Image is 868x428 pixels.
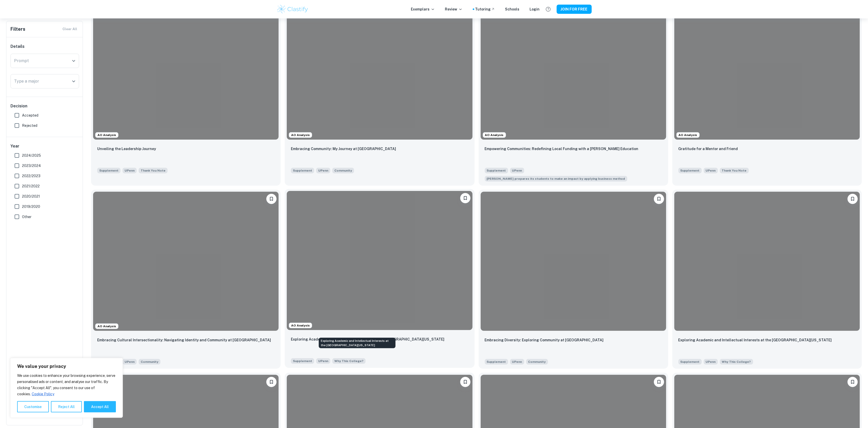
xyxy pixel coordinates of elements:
span: Rejected [22,123,37,128]
span: Community [334,168,352,173]
span: How will you explore community at Penn? Consider how Penn will help shape your perspective and id... [526,358,548,365]
h6: Decision [10,103,79,109]
span: Why This College? [722,359,751,364]
a: Login [530,6,540,12]
button: Open [70,78,77,85]
img: Clastify logo [277,4,309,14]
p: Exploring Academic and Intellectual Interests at the University of Pennsylvania [291,336,444,342]
span: Other [22,214,31,220]
button: Accept All [84,401,116,412]
button: Please log in to bookmark exemplars [266,377,277,387]
span: Write a short thank-you note to someone you have not yet thanked and would like to acknowledge. (... [720,167,749,173]
span: Considering the specific undergraduate school you have selected, describe how you intend to explo... [720,358,753,365]
p: Embracing Community: My Journey at Penn [291,146,396,152]
span: Supplement [485,359,508,365]
span: 2023/2024 [22,163,41,168]
p: Gratitude for a Mentor and Friend [678,146,738,152]
span: UPenn [123,359,137,365]
span: UPenn [316,358,330,364]
h6: Filters [10,26,25,33]
button: Please log in to bookmark exemplars [460,193,470,203]
button: Open [70,57,77,64]
span: 2022/2023 [22,173,40,179]
button: Reject All [51,401,82,412]
span: 2019/2020 [22,204,40,209]
h6: Details [10,43,79,50]
span: Supplement [678,168,702,173]
span: How will you explore community at Penn? Consider how Penn will help shape your perspective and id... [139,358,160,365]
p: Embracing Cultural Intersectionality: Navigating Identity and Community at Penn [97,337,271,343]
a: Schools [505,6,520,12]
span: How will you explore community at Penn? Consider how Penn will help shape your perspective, and h... [332,167,354,173]
a: Please log in to bookmark exemplarsExploring Academic and Intellectual Interests at the Universit... [672,190,862,369]
button: Please log in to bookmark exemplars [654,194,664,204]
span: UPenn [316,168,330,173]
span: Supplement [97,168,120,173]
span: AO Analysis [677,133,699,137]
button: Please log in to bookmark exemplars [848,194,858,204]
button: Help and Feedback [544,5,553,14]
span: Thank You Note [141,168,166,173]
span: UPenn [704,168,718,173]
span: AO Analysis [289,133,312,137]
span: AO Analysis [95,324,118,329]
p: Exploring Academic and Intellectual Interests at the University of Pennsylvania [678,337,832,343]
button: Customise [17,401,49,412]
button: Please log in to bookmark exemplars [848,377,858,387]
span: AO Analysis [483,133,506,137]
span: Considering the specific undergraduate school you have selected, describe how you intend to explo... [332,358,366,364]
span: 2020/2021 [22,194,40,199]
span: UPenn [510,168,524,173]
span: Supplement [485,168,508,173]
button: Please log in to bookmark exemplars [266,194,277,204]
p: Embracing Diversity: Exploring Community at Penn [485,337,604,343]
span: UPenn [510,359,524,365]
span: UPenn [123,168,137,173]
span: Why This College? [334,359,364,363]
a: Cookie Policy [31,392,54,396]
div: Exploring Academic and Intellectual Interests at the [GEOGRAPHIC_DATA][US_STATE] [319,338,395,348]
span: AO Analysis [289,323,312,328]
p: Review [445,6,463,12]
button: Please log in to bookmark exemplars [460,377,470,387]
span: Supplement [291,168,314,173]
button: JOIN FOR FREE [557,5,592,14]
p: We value your privacy [17,363,116,369]
p: Exemplars [411,6,435,12]
a: Please log in to bookmark exemplarsEmbracing Diversity: Exploring Community at PennSupplementUPen... [479,190,668,369]
span: Write a short thank-you note to someone you have not yet thanked and would like to acknowledge. (... [139,167,168,173]
span: 2021/2022 [22,183,40,189]
span: UPenn [704,359,718,365]
p: We use cookies to enhance your browsing experience, serve personalised ads or content, and analys... [17,373,116,397]
a: AO AnalysisPlease log in to bookmark exemplarsEmbracing Cultural Intersectionality: Navigating Id... [91,190,281,369]
p: Empowering Communities: Redefining Local Funding with a Wharton Education [485,146,639,152]
span: [PERSON_NAME] prepares its students to make an impact by applying business method [487,176,625,181]
div: We value your privacy [10,358,123,418]
span: Community [528,359,546,364]
p: Unveiling the Leadership Journey [97,146,156,152]
span: 2024/2025 [22,153,41,158]
a: Tutoring [475,6,495,12]
span: Supplement [678,359,702,365]
span: Accepted [22,112,38,118]
span: Wharton prepares its students to make an impact by applying business methods and economic theory ... [485,175,627,182]
a: AO AnalysisPlease log in to bookmark exemplarsExploring Academic and Intellectual Interests at th... [285,190,474,369]
span: Thank You Note [722,168,747,173]
span: Supplement [291,358,314,364]
span: AO Analysis [95,133,118,137]
h6: Year [10,143,79,149]
button: Please log in to bookmark exemplars [654,377,664,387]
span: Community [141,359,158,364]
